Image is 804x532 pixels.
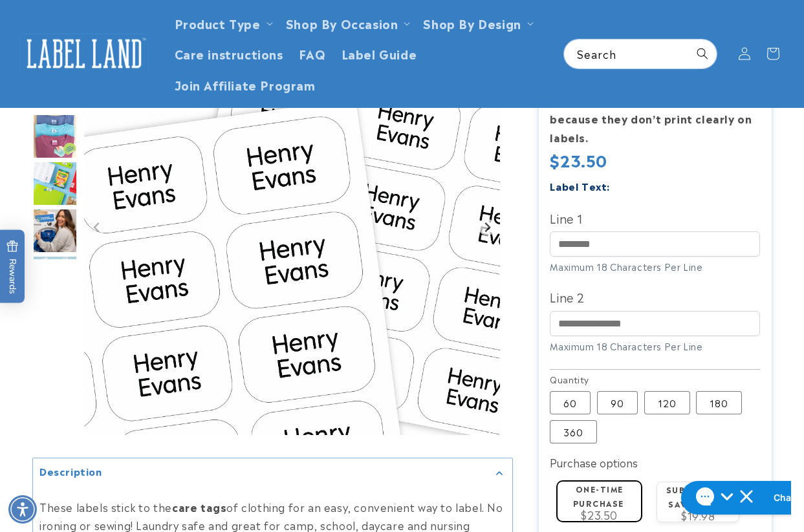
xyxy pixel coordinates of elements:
label: Label Text: [550,178,610,193]
h1: Chat with us [99,15,154,28]
h2: Description [39,465,102,478]
div: Go to slide 4 [32,114,78,159]
label: 180 [696,391,742,414]
label: 120 [644,391,690,414]
iframe: Gorgias live chat messenger [675,476,791,519]
label: 90 [597,391,638,414]
label: 360 [550,420,597,443]
span: $23.50 [550,148,607,171]
summary: Product Type [167,8,278,38]
div: Maximum 18 Characters Per Line [550,339,760,353]
span: Care instructions [175,46,283,61]
a: Product Type [175,14,261,32]
span: Shop By Occasion [286,16,398,30]
img: Stick N' Wear® Labels - Label Land [32,161,78,206]
span: $23.50 [581,507,618,522]
span: Join Affiliate Program [175,77,316,92]
a: FAQ [291,38,334,69]
label: Subscribe & save [666,484,730,509]
a: Shop By Design [423,14,521,32]
legend: Quantity [550,373,590,386]
strong: Avoid dashes and special characters because they don’t print clearly on labels. [550,92,760,145]
label: Line 2 [550,286,760,307]
div: Go to slide 6 [32,208,78,253]
img: Stick N' Wear® Labels - Label Land [32,208,78,253]
img: Stick N' Wear® Labels - Label Land [32,114,78,159]
button: Search [688,39,717,68]
summary: Description [33,458,512,487]
label: One-time purchase [573,483,624,508]
button: Gorgias live chat [6,5,157,38]
img: Label Land [19,34,149,74]
a: Label Guide [334,38,425,69]
span: FAQ [299,46,326,61]
div: Accessibility Menu [8,495,37,524]
label: Line 1 [550,207,760,228]
a: Label Land [15,28,154,78]
strong: care tags [172,498,226,514]
summary: Shop By Design [415,8,538,38]
a: Care instructions [167,38,291,69]
div: Go to slide 7 [32,255,78,301]
button: Next slide [479,218,496,236]
span: Rewards [6,240,19,293]
a: Join Affiliate Program [167,69,323,100]
img: null [84,19,500,435]
div: Go to slide 5 [32,161,78,206]
label: Purchase options [550,454,638,470]
label: 60 [550,391,591,414]
div: Maximum 18 Characters Per Line [550,260,760,273]
span: Label Guide [342,46,417,61]
summary: Shop By Occasion [278,8,416,38]
button: Previous slide [89,218,106,236]
img: Stick N' Wear® Labels - Label Land [32,255,78,301]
